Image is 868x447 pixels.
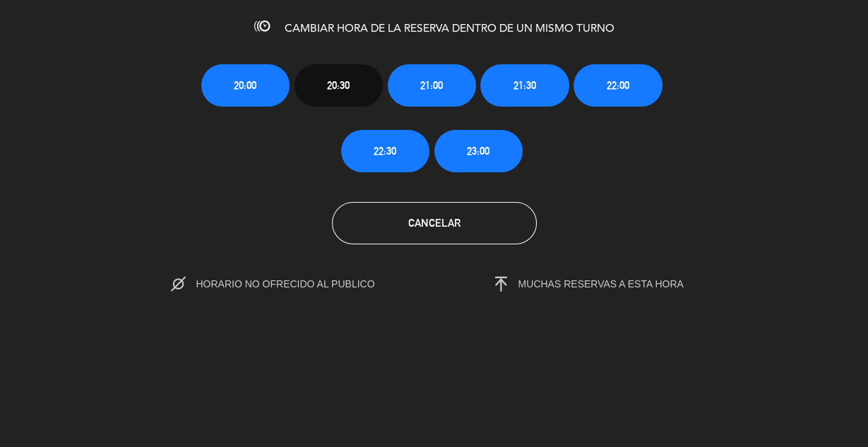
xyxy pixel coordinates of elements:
button: 22:00 [573,64,662,107]
button: 20:30 [295,64,383,107]
span: Cancelar [408,217,460,229]
span: MUCHAS RESERVAS A ESTA HORA [518,278,684,290]
span: HORARIO NO OFRECIDO AL PUBLICO [196,278,404,290]
span: 21:30 [513,77,536,93]
span: 20:30 [327,77,350,93]
span: 21:00 [420,77,443,93]
button: Cancelar [332,202,537,244]
button: 23:00 [434,130,523,172]
span: 22:00 [607,77,629,93]
button: 20:00 [201,64,290,107]
button: 21:30 [480,64,569,107]
button: 21:00 [388,64,476,107]
span: 23:00 [467,143,489,159]
button: 22:30 [341,130,429,172]
span: 22:30 [374,143,396,159]
span: CAMBIAR HORA DE LA RESERVA DENTRO DE UN MISMO TURNO [285,23,614,35]
span: 20:00 [234,77,256,93]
